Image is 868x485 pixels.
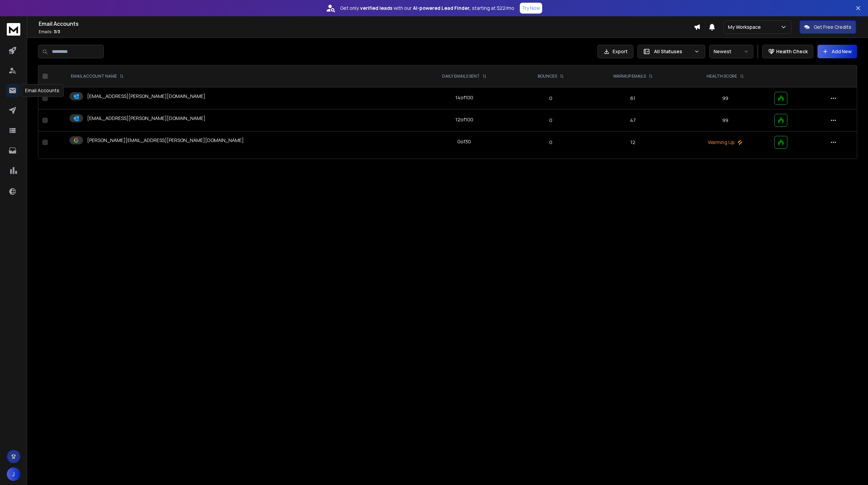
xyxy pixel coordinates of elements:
[87,93,205,100] p: [EMAIL_ADDRESS][PERSON_NAME][DOMAIN_NAME]
[87,115,205,122] p: [EMAIL_ADDRESS][PERSON_NAME][DOMAIN_NAME]
[87,137,244,144] p: [PERSON_NAME][EMAIL_ADDRESS][PERSON_NAME][DOMAIN_NAME]
[71,74,124,79] div: EMAIL ACCOUNT NAME
[585,132,680,154] td: 12
[654,48,691,55] p: All Statuses
[413,5,471,12] strong: AI-powered Lead Finder,
[585,87,680,109] td: 61
[455,116,473,123] div: 12 of 100
[707,74,737,79] p: HEALTH SCORE
[520,95,581,102] p: 0
[728,24,764,31] p: My Workspace
[442,74,480,79] p: DAILY EMAILS SENT
[522,5,540,12] p: Try Now
[520,139,581,146] p: 0
[817,45,857,58] button: Add New
[7,467,20,481] button: J
[597,45,633,58] button: Export
[39,29,694,35] p: Emails :
[684,139,766,146] p: Warming Up
[585,109,680,132] td: 47
[680,109,770,132] td: 99
[21,84,64,97] div: Email Accounts
[455,94,473,101] div: 14 of 100
[39,20,694,28] h1: Email Accounts
[680,87,770,109] td: 99
[360,5,392,12] strong: verified leads
[340,5,514,12] p: Get only with our starting at $22/mo
[814,24,851,31] p: Get Free Credits
[7,23,20,36] img: logo
[776,48,808,55] p: Health Check
[54,29,60,35] span: 3 / 3
[520,117,581,124] p: 0
[520,3,542,14] button: Try Now
[457,138,471,145] div: 0 of 30
[800,20,856,34] button: Get Free Credits
[538,74,557,79] p: BOUNCES
[709,45,753,58] button: Newest
[762,45,813,58] button: Health Check
[613,74,646,79] p: WARMUP EMAILS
